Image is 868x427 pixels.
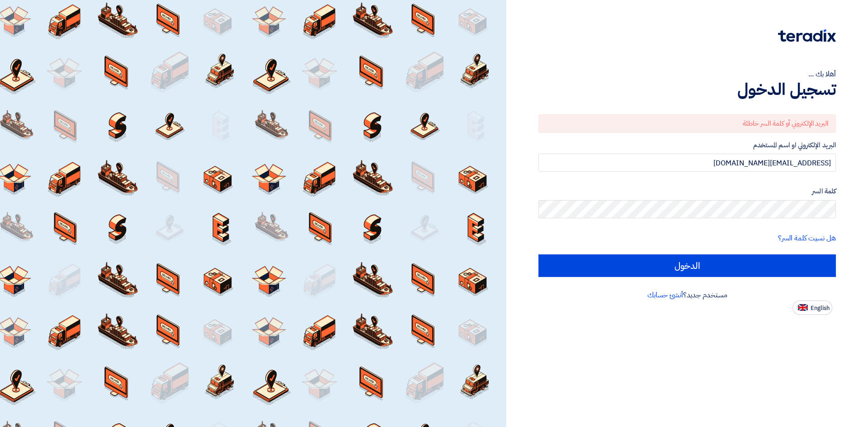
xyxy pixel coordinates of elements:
div: البريد الإلكتروني أو كلمة السر خاطئة [538,114,836,133]
a: أنشئ حسابك [647,290,683,300]
div: أهلا بك ... [538,69,836,80]
a: هل نسيت كلمة السر؟ [778,233,836,244]
img: Teradix logo [778,29,836,42]
h1: تسجيل الدخول [538,80,836,99]
input: أدخل بريد العمل الإلكتروني او اسم المستخدم الخاص بك ... [538,154,836,172]
img: en-US.png [798,304,808,311]
label: كلمة السر [538,186,836,197]
span: English [811,305,830,311]
label: البريد الإلكتروني او اسم المستخدم [538,140,836,150]
input: الدخول [538,254,836,277]
button: English [793,300,832,315]
div: مستخدم جديد؟ [538,290,836,300]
